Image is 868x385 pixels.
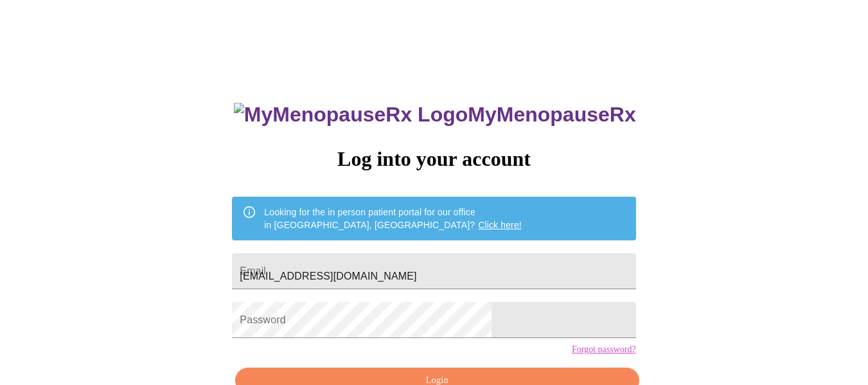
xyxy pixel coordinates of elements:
div: Looking for the in person patient portal for our office in [GEOGRAPHIC_DATA], [GEOGRAPHIC_DATA]? [264,201,522,237]
h3: Log into your account [232,147,635,171]
h3: MyMenopauseRx [234,103,636,127]
a: Forgot password? [572,345,636,355]
a: Click here! [478,220,522,230]
img: MyMenopauseRx Logo [234,103,468,127]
